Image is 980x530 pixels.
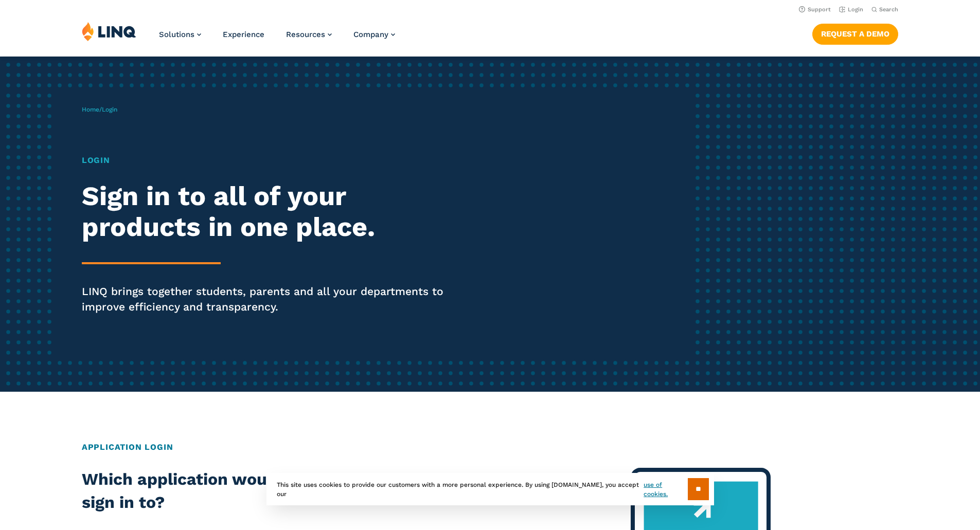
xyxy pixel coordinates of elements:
[812,22,898,44] nav: Button Navigation
[871,6,898,13] button: Open Search Bar
[812,24,898,44] a: Request a Demo
[266,473,714,505] div: This site uses cookies to provide our customers with a more personal experience. By using [DOMAIN...
[644,480,687,499] a: use of cookies.
[159,30,194,39] span: Solutions
[223,30,264,39] a: Experience
[286,30,325,39] span: Resources
[879,6,898,13] span: Search
[286,30,332,39] a: Resources
[159,30,201,39] a: Solutions
[353,30,395,39] a: Company
[353,30,388,39] span: Company
[82,106,99,113] a: Home
[159,22,395,56] nav: Primary Navigation
[82,106,117,113] span: /
[82,441,898,453] h2: Application Login
[82,22,136,41] img: LINQ | K‑12 Software
[82,284,459,315] p: LINQ brings together students, parents and all your departments to improve efficiency and transpa...
[82,468,408,515] h2: Which application would you like to sign in to?
[839,6,863,13] a: Login
[102,106,117,113] span: Login
[82,181,459,243] h2: Sign in to all of your products in one place.
[799,6,831,13] a: Support
[82,154,459,167] h1: Login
